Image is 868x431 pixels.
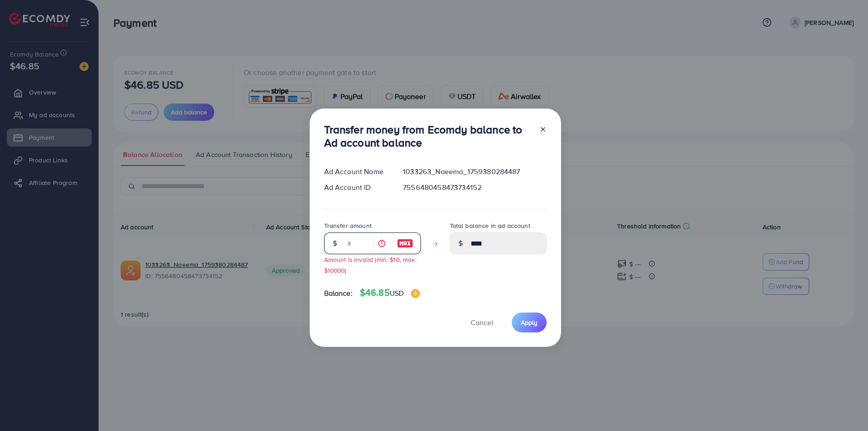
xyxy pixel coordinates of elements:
[830,390,861,424] iframe: Chat
[396,182,553,193] div: 7556480458473734152
[317,182,396,193] div: Ad Account ID
[317,166,396,177] div: Ad Account Name
[459,313,505,332] button: Cancel
[360,287,420,298] h4: $46.85
[324,123,532,149] h3: Transfer money from Ecomdy balance to Ad account balance
[397,238,413,249] img: image
[324,221,372,230] label: Transfer amount
[324,288,353,298] span: Balance:
[390,288,404,298] span: USD
[450,221,530,230] label: Total balance in ad account
[324,255,416,274] small: Amount is invalid (min: $10, max: $10000)
[521,318,538,327] span: Apply
[471,317,493,327] span: Cancel
[411,289,420,298] img: image
[396,166,553,177] div: 1033263_Naeema_1759380284487
[512,313,547,332] button: Apply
